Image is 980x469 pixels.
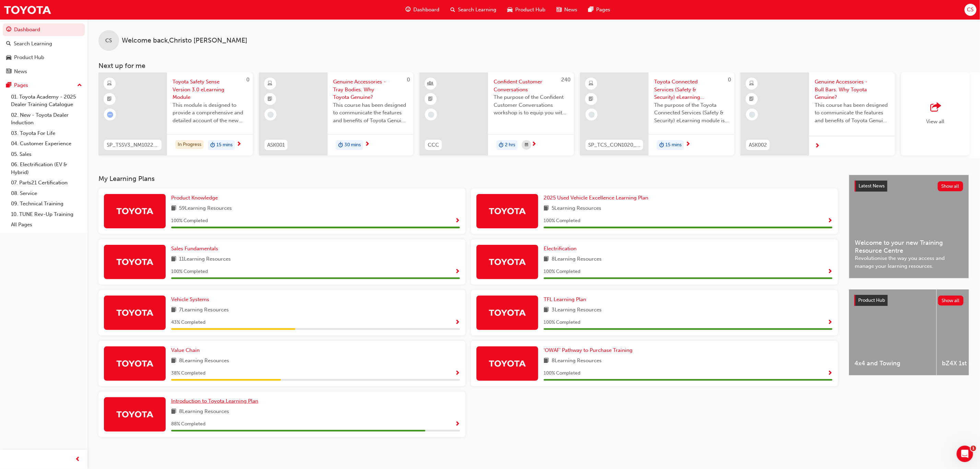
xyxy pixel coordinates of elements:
a: Dashboard [3,23,85,36]
a: 240CCCConfident Customer ConversationsThe purpose of the Confident Customer Conversations worksho... [420,72,574,156]
button: Show Progress [455,217,460,225]
span: 8 Learning Resources [179,357,229,365]
span: ASK001 [267,141,285,149]
span: search-icon [6,41,11,47]
span: next-icon [685,141,690,148]
button: Show Progress [455,369,460,378]
span: CCC [428,141,439,149]
span: 43 % Completed [171,319,205,327]
span: News [564,6,577,14]
span: TFL Learning Plan [544,296,586,302]
img: Trak [3,2,51,18]
a: 4x4 and Towing [849,289,936,375]
span: Introduction to Toyota Learning Plan [171,398,258,404]
span: duration-icon [659,141,664,150]
span: CS [106,37,112,45]
span: Confident Customer Conversations [494,78,568,93]
span: learningResourceType_ELEARNING-icon [749,79,754,88]
span: book-icon [544,255,549,264]
span: duration-icon [499,141,504,150]
img: Trak [116,307,154,319]
a: 01. Toyota Academy - 2025 Dealer Training Catalogue [8,92,85,110]
span: This module is designed to provide a comprehensive and detailed account of the new enhanced Toyot... [173,101,247,125]
a: 'OWAF' Pathway to Purchase Training [544,346,635,354]
span: ASK002 [749,141,767,149]
img: Trak [488,256,526,268]
span: book-icon [171,357,176,365]
span: Genuine Accessories - Bull Bars. Why Toyota Genuine? [815,78,889,101]
span: Show Progress [455,320,460,326]
a: guage-iconDashboard [400,3,445,17]
div: In Progress [175,140,204,149]
span: 100 % Completed [171,268,208,276]
button: Show all [938,181,964,191]
span: learningResourceType_ELEARNING-icon [268,79,273,88]
button: CS [965,4,977,16]
a: TFL Learning Plan [544,296,589,304]
span: car-icon [6,55,11,61]
span: outbound-icon [930,103,941,112]
span: 100 % Completed [544,369,580,377]
span: Show Progress [455,421,460,427]
span: pages-icon [6,82,11,89]
span: 30 mins [344,141,361,149]
img: Trak [116,205,154,217]
span: next-icon [815,143,820,149]
span: 88 % Completed [171,420,205,428]
span: guage-icon [6,27,11,33]
span: 5 Learning Resources [552,204,601,213]
span: This course has been designed to communicate the features and benefits of Toyota Genuine Tray Bod... [333,101,408,125]
span: up-icon [77,81,82,90]
span: 11 Learning Resources [179,255,231,264]
span: booktick-icon [749,95,754,104]
span: The purpose of the Confident Customer Conversations workshop is to equip you with tools to commun... [494,93,568,117]
button: Show Progress [455,420,460,428]
div: Search Learning [14,40,52,48]
span: Toyota Safety Sense Version 3.0 eLearning Module [173,78,247,101]
a: Latest NewsShow allWelcome to your new Training Resource CentreRevolutionise the way you access a... [849,175,969,278]
span: duration-icon [210,141,215,150]
span: booktick-icon [589,95,594,104]
span: guage-icon [405,5,411,14]
span: book-icon [171,204,176,213]
span: Show Progress [827,370,833,377]
img: Trak [488,357,526,369]
span: SP_TSSV3_NM1022_EL [107,141,159,149]
button: Show Progress [827,267,833,276]
span: Show Progress [455,218,460,224]
img: Trak [488,205,526,217]
button: Show Progress [455,267,460,276]
span: next-icon [236,141,241,148]
span: The purpose of the Toyota Connected Services (Safety & Security) eLearning module is to provide a... [654,101,729,125]
span: learningRecordVerb_NONE-icon [428,112,434,118]
a: ASK002Genuine Accessories - Bull Bars. Why Toyota Genuine?This course has been designed to commun... [741,72,895,156]
span: Vehicle Systems [171,296,209,302]
a: 04. Customer Experience [8,138,85,149]
span: 3 Learning Resources [552,306,602,314]
span: Product Knowledge [171,195,218,201]
span: Pages [596,6,610,14]
span: prev-icon [75,455,81,464]
button: Show Progress [455,318,460,327]
h3: My Learning Plans [98,175,838,183]
a: news-iconNews [551,3,583,17]
span: 2025 Used Vehicle Excellence Learning Plan [544,195,648,201]
span: 0 [246,77,249,83]
span: next-icon [365,141,370,148]
span: next-icon [531,141,536,148]
a: 0SP_TCS_CON1020_VDToyota Connected Services (Safety & Security) eLearning moduleThe purpose of th... [580,72,734,156]
a: All Pages [8,219,85,230]
div: Product Hub [14,54,44,61]
button: Show all [938,296,964,306]
span: car-icon [507,5,512,14]
span: 8 Learning Resources [179,408,229,416]
a: 02. New - Toyota Dealer Induction [8,110,85,128]
span: 100 % Completed [544,319,580,327]
button: Show Progress [827,369,833,378]
span: Product Hub [515,6,545,14]
button: Show Progress [827,318,833,327]
span: learningRecordVerb_NONE-icon [749,112,755,118]
span: 4x4 and Towing [854,359,931,367]
span: book-icon [171,255,176,264]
